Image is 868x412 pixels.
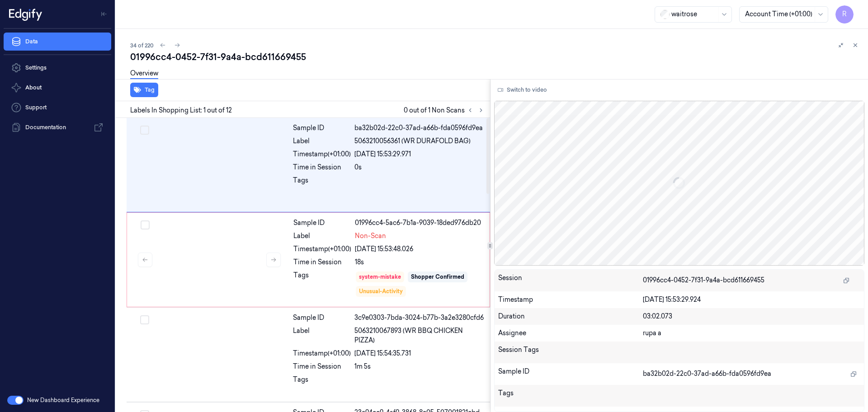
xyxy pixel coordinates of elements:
div: 01996cc4-5ac6-7b1a-9039-18ded976db20 [355,218,484,228]
span: 0 out of 1 Non Scans [404,105,486,116]
span: 5063210056361 (WR DURAFOLD BAG) [354,136,471,146]
div: Label [293,136,351,146]
div: ba32b02d-22c0-37ad-a66b-fda0596fd9ea [354,123,485,133]
a: Settings [4,59,111,77]
div: Label [293,231,351,241]
a: Data [4,33,111,51]
div: Timestamp (+01:00) [293,150,351,159]
div: [DATE] 15:53:29.971 [354,150,485,159]
button: Select row [141,220,150,229]
div: Timestamp [498,295,643,304]
span: Labels In Shopping List: 1 out of 12 [130,106,232,115]
span: 01996cc4-0452-7f31-9a4a-bcd611669455 [643,276,764,285]
div: Session [498,273,643,288]
a: Documentation [4,118,111,136]
button: Toggle Navigation [97,7,111,21]
button: Tag [130,83,158,97]
span: 34 of 220 [130,42,154,49]
div: Sample ID [293,313,351,323]
div: Unusual-Activity [359,287,403,295]
div: rupa a [643,328,860,338]
div: Sample ID [498,367,643,381]
button: About [4,79,111,97]
div: 0s [354,163,485,172]
div: Timestamp (+01:00) [293,349,351,358]
span: ba32b02d-22c0-37ad-a66b-fda0596fd9ea [643,369,771,379]
div: Session Tags [498,345,643,360]
div: Tags [498,389,643,403]
div: 3c9e0303-7bda-3024-b77b-3a2e3280cfd6 [354,313,485,323]
div: Label [293,326,351,345]
div: [DATE] 15:53:48.026 [355,244,484,254]
a: Support [4,98,111,117]
span: Non-Scan [355,231,386,241]
a: Overview [130,69,158,79]
div: Time in Session [293,257,351,267]
div: Assignee [498,328,643,338]
div: Time in Session [293,362,351,371]
div: 1m 5s [354,362,485,371]
span: 5063210067893 (WR BBQ CHICKEN PIZZA) [354,326,485,345]
button: Switch to video [494,83,551,97]
div: [DATE] 15:53:29.924 [643,295,860,304]
div: [DATE] 15:54:35.731 [354,349,485,358]
div: Sample ID [293,218,351,228]
div: 18s [355,257,484,267]
div: Duration [498,312,643,321]
div: Tags [293,176,351,190]
div: 01996cc4-0452-7f31-9a4a-bcd611669455 [130,51,861,63]
button: Select row [140,315,149,324]
div: Tags [293,375,351,389]
div: Sample ID [293,123,351,133]
div: Shopper Confirmed [411,273,464,281]
div: 03:02.073 [643,312,860,321]
div: Timestamp (+01:00) [293,244,351,254]
div: Tags [293,271,351,298]
button: Select row [140,126,149,135]
div: Time in Session [293,163,351,172]
button: R [835,5,854,23]
div: system-mistake [359,273,401,281]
